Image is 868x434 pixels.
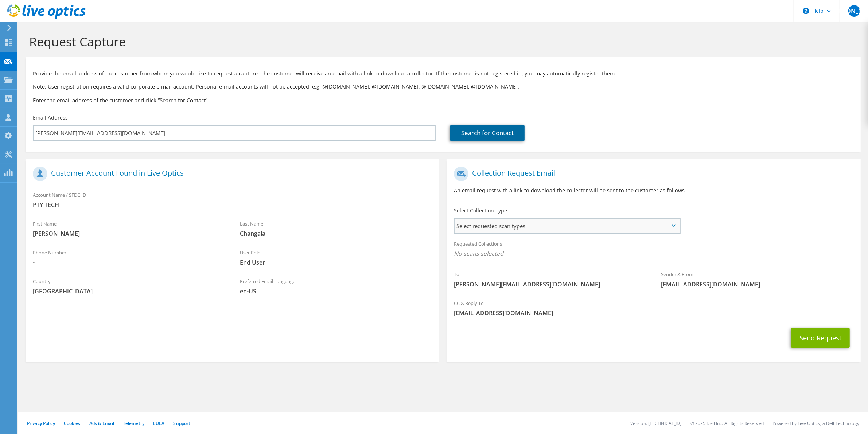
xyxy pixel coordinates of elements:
label: Select Collection Type [454,207,507,214]
a: Ads & Email [89,420,114,426]
span: [GEOGRAPHIC_DATA] [33,287,225,295]
a: Search for Contact [450,125,525,141]
div: Sender & From [654,267,861,292]
svg: \n [803,8,809,14]
span: [EMAIL_ADDRESS][DOMAIN_NAME] [454,309,853,317]
a: EULA [153,420,164,426]
div: To [447,267,654,292]
span: Select requested scan types [455,219,679,233]
p: Note: User registration requires a valid corporate e-mail account. Personal e-mail accounts will ... [33,83,853,91]
a: Privacy Policy [27,420,55,426]
div: Account Name / SFDC ID [26,187,439,212]
span: [PERSON_NAME][EMAIL_ADDRESS][DOMAIN_NAME] [454,280,646,288]
span: - [33,258,225,266]
span: [PERSON_NAME] [848,5,860,17]
h1: Collection Request Email [454,167,849,181]
li: © 2025 Dell Inc. All Rights Reserved [690,420,764,426]
h1: Request Capture [29,34,853,49]
a: Cookies [64,420,81,426]
span: No scans selected [454,250,853,258]
span: Changala [240,230,432,238]
span: [EMAIL_ADDRESS][DOMAIN_NAME] [661,280,853,288]
span: [PERSON_NAME] [33,230,225,238]
a: Telemetry [123,420,144,426]
button: Send Request [791,328,850,348]
div: CC & Reply To [447,296,860,321]
p: An email request with a link to download the collector will be sent to the customer as follows. [454,187,853,195]
span: End User [240,258,432,266]
h3: Enter the email address of the customer and click “Search for Contact”. [33,96,853,104]
div: Preferred Email Language [233,274,440,299]
div: User Role [233,245,440,270]
div: First Name [26,216,233,241]
div: Country [26,274,233,299]
h1: Customer Account Found in Live Optics [33,167,428,181]
span: PTY TECH [33,201,432,209]
div: Requested Collections [447,236,860,263]
li: Powered by Live Optics, a Dell Technology [772,420,859,426]
label: Email Address [33,114,68,121]
span: en-US [240,287,432,295]
p: Provide the email address of the customer from whom you would like to request a capture. The cust... [33,70,853,78]
li: Version: [TECHNICAL_ID] [630,420,682,426]
div: Phone Number [26,245,233,270]
div: Last Name [233,216,440,241]
a: Support [173,420,190,426]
